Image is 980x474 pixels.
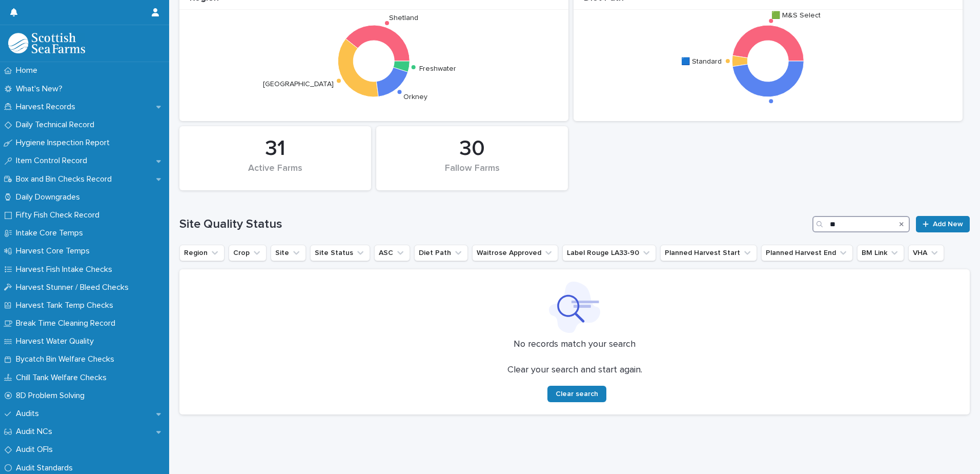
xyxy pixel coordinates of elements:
[507,365,642,376] p: Clear your search and start again.
[908,245,944,261] button: VHA
[179,245,224,261] button: Region
[547,386,606,402] button: Clear search
[192,339,957,350] p: No records match your search
[403,93,427,101] text: Orkney
[12,337,102,346] p: Harvest Water Quality
[12,210,108,220] p: Fifty Fish Check Record
[414,245,468,261] button: Diet Path
[12,66,46,75] p: Home
[12,102,84,112] p: Harvest Records
[8,33,85,53] img: mMrefqRFQpe26GRNOUkG
[12,409,47,419] p: Audits
[419,65,456,72] text: Freshwater
[12,354,122,364] p: Bycatch Bin Welfare Checks
[12,283,137,292] p: Harvest Stunner / Bleed Checks
[562,245,656,261] button: Label Rouge LA33-90
[12,84,71,94] p: What's New?
[12,156,95,166] p: Item Control Record
[197,136,354,162] div: 31
[771,11,821,19] text: 🟩 M&S Select
[660,245,757,261] button: Planned Harvest Start
[12,463,81,473] p: Audit Standards
[472,245,558,261] button: Waitrose Approved
[263,81,334,88] text: [GEOGRAPHIC_DATA]
[12,228,91,238] p: Intake Core Temps
[12,445,61,455] p: Audit OFIs
[12,373,115,383] p: Chill Tank Welfare Checks
[271,245,306,261] button: Site
[394,163,550,185] div: Fallow Farms
[12,301,121,310] p: Harvest Tank Temp Checks
[12,427,60,437] p: Audit NCs
[857,245,904,261] button: BM Link
[933,221,963,228] span: Add New
[12,192,88,202] p: Daily Downgrades
[682,57,722,66] text: 🟦 Standard
[310,245,370,261] button: Site Status
[812,216,910,232] input: Search
[12,319,124,328] p: Break Time Cleaning Record
[374,245,410,261] button: ASC
[12,265,120,274] p: Harvest Fish Intake Checks
[12,120,103,130] p: Daily Technical Record
[556,390,598,398] span: Clear search
[389,14,418,22] text: Shetland
[761,245,853,261] button: Planned Harvest End
[229,245,267,261] button: Crop
[12,138,118,148] p: Hygiene Inspection Report
[916,216,970,232] a: Add New
[12,391,93,401] p: 8D Problem Solving
[12,174,120,184] p: Box and Bin Checks Record
[179,217,808,232] h1: Site Quality Status
[197,163,354,185] div: Active Farms
[394,136,550,162] div: 30
[12,246,98,256] p: Harvest Core Temps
